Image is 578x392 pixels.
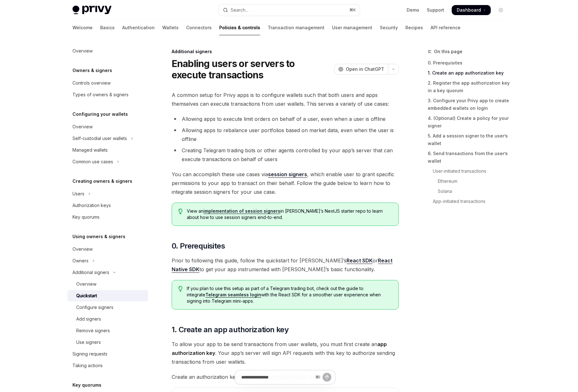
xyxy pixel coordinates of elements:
[76,292,97,300] div: Quickstart
[72,257,89,265] div: Owners
[67,188,148,199] button: Toggle Users section
[428,196,511,206] a: App-initiated transactions
[67,89,148,100] a: Types of owners & signers
[172,126,399,143] li: Allowing apps to rebalance user portfolios based on market data, even when the user is offline
[172,91,399,108] span: A common setup for Privy apps is to configure wallets such that both users and apps themselves ca...
[203,208,280,214] a: implementation of session signers
[72,202,111,209] div: Authorization keys
[100,20,115,35] a: Basics
[67,200,148,211] a: Authorization keys
[72,91,129,98] div: Types of owners & signers
[72,135,127,142] div: Self-custodial user wallets
[268,20,324,35] a: Transaction management
[76,280,96,288] div: Overview
[67,121,148,132] a: Overview
[428,68,511,78] a: 1. Create an app authorization key
[67,133,148,144] button: Toggle Self-custodial user wallets section
[72,362,103,369] div: Taking actions
[72,177,132,185] h5: Creating owners & signers
[428,78,511,96] a: 2. Register the app authorization key in a key quorum
[162,20,179,35] a: Wallets
[67,156,148,167] button: Toggle Common use cases section
[122,20,155,35] a: Authentication
[67,244,148,255] a: Overview
[428,186,511,196] a: Solana
[428,96,511,113] a: 3. Configure your Privy app to create embedded wallets on login
[72,79,111,87] div: Controls overview
[172,115,399,123] li: Allowing apps to execute limit orders on behalf of a user, even when a user is offline
[346,66,384,72] span: Open in ChatGPT
[67,144,148,156] a: Managed wallets
[231,6,248,14] div: Search...
[72,213,100,221] div: Key quorums
[72,20,93,35] a: Welcome
[172,48,399,55] div: Additional signers
[380,20,398,35] a: Security
[405,20,423,35] a: Recipes
[72,190,84,198] div: Users
[219,20,260,35] a: Policies & controls
[496,5,506,15] button: Toggle dark mode
[178,209,183,214] svg: Tip
[76,327,110,334] div: Remove signers
[172,256,399,274] span: Prior to following this guide, follow the quickstart for [PERSON_NAME]’s or to get your app instr...
[187,285,392,304] span: If you plan to use this setup as part of a Telegram trading bot, check out the guide to integrate...
[67,348,148,360] a: Signing requests
[407,7,419,13] a: Demo
[67,313,148,325] a: Add signers
[434,48,462,55] span: On this page
[67,45,148,57] a: Overview
[187,208,392,221] span: View an in [PERSON_NAME]’s NextJS starter repo to learn about how to use session signers end-to-end.
[428,113,511,131] a: 4. (Optional) Create a policy for your signer
[76,315,101,323] div: Add signers
[241,370,313,384] input: Ask a question...
[76,304,113,311] div: Configure signers
[72,158,113,165] div: Common use cases
[72,233,125,240] h5: Using owners & signers
[67,255,148,266] button: Toggle Owners section
[67,267,148,278] button: Toggle Additional signers section
[172,340,399,366] span: To allow your app to be send transactions from user wallets, you must first create an . Your app’...
[349,8,356,13] span: ⌘ K
[172,170,399,196] span: You can accomplish these use cases via , which enable user to grant specific permissions to your ...
[72,123,93,131] div: Overview
[431,20,461,35] a: API reference
[67,211,148,223] a: Key quorums
[67,325,148,336] a: Remove signers
[172,325,289,335] span: 1. Create an app authorization key
[172,58,332,81] h1: Enabling users or servers to execute transactions
[428,131,511,148] a: 5. Add a session signer to the user’s wallet
[428,58,511,68] a: 0. Prerequisites
[72,146,108,154] div: Managed wallets
[172,146,399,164] li: Creating Telegram trading bots or other agents controlled by your app’s server that can execute t...
[427,7,444,13] a: Support
[457,7,481,13] span: Dashboard
[186,20,212,35] a: Connectors
[268,171,307,178] a: session signers
[67,360,148,371] a: Taking actions
[72,269,109,276] div: Additional signers
[67,290,148,301] a: Quickstart
[219,4,360,16] button: Open search
[72,6,112,14] img: light logo
[172,241,225,251] span: 0. Prerequisites
[76,339,101,346] div: Use signers
[67,302,148,313] a: Configure signers
[332,20,372,35] a: User management
[72,47,93,55] div: Overview
[72,381,101,389] h5: Key quorums
[428,148,511,166] a: 6. Send transactions from the user’s wallet
[178,286,183,292] svg: Tip
[323,373,331,382] button: Send message
[72,110,128,118] h5: Configuring your wallets
[72,67,112,74] h5: Owners & signers
[205,292,261,298] a: Telegram seamless login
[67,278,148,290] a: Overview
[72,245,93,253] div: Overview
[67,77,148,89] a: Controls overview
[452,5,491,15] a: Dashboard
[67,337,148,348] a: Use signers
[72,350,107,358] div: Signing requests
[428,176,511,186] a: Ethereum
[428,166,511,176] a: User-initiated transactions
